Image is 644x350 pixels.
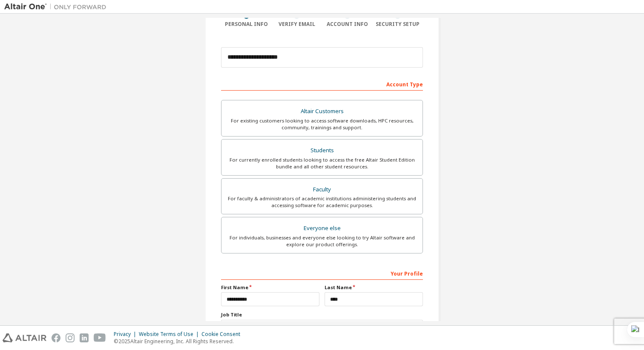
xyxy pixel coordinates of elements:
img: youtube.svg [94,333,106,342]
div: Security Setup [373,21,423,28]
div: Everyone else [227,222,417,234]
div: For faculty & administrators of academic institutions administering students and accessing softwa... [227,195,417,209]
div: Altair Customers [227,105,417,117]
div: For currently enrolled students looking to access the free Altair Student Edition bundle and all ... [227,157,417,170]
div: Account Type [221,77,423,91]
div: Your Profile [221,266,423,280]
img: altair_logo.svg [3,333,46,342]
img: instagram.svg [66,333,75,342]
div: Cookie Consent [201,331,245,338]
label: Job Title [221,311,423,318]
img: linkedin.svg [80,333,89,342]
div: Personal Info [221,21,272,28]
div: Verify Email [272,21,322,28]
img: Altair One [4,3,111,11]
div: For individuals, businesses and everyone else looking to try Altair software and explore our prod... [227,234,417,248]
div: Website Terms of Use [139,331,201,338]
label: Last Name [325,284,423,291]
div: Account Info [322,21,373,28]
p: © 2025 Altair Engineering, Inc. All Rights Reserved. [114,338,245,345]
img: facebook.svg [52,333,60,342]
div: Students [227,145,417,157]
div: Privacy [114,331,139,338]
label: First Name [221,284,319,291]
div: Faculty [227,184,417,196]
div: For existing customers looking to access software downloads, HPC resources, community, trainings ... [227,117,417,131]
